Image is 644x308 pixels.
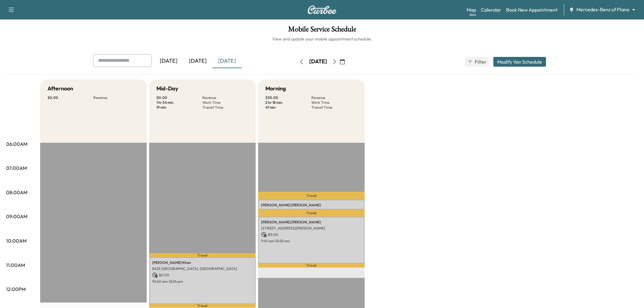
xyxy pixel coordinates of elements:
[6,36,638,42] h6: View and update your mobile appointment schedule.
[152,279,253,284] p: 10:40 am - 12:34 pm
[506,6,558,13] a: Book New Appointment
[156,84,178,93] h5: Mid-Day
[156,100,202,105] p: 1 hr 54 min
[93,95,139,100] p: Revenue
[265,84,286,93] h5: Morning
[6,189,27,196] p: 08:00AM
[212,54,242,68] div: [DATE]
[202,100,248,105] p: Work Time
[311,95,357,100] p: Revenue
[6,213,27,220] p: 09:00AM
[47,84,73,93] h5: Afternoon
[47,95,93,100] p: $ 0.00
[258,192,365,200] p: Travel
[149,304,256,308] p: Travel
[258,264,365,268] p: Travel
[183,54,212,68] div: [DATE]
[6,261,25,269] p: 11:00AM
[261,226,362,231] p: [STREET_ADDRESS][PERSON_NAME]
[6,140,27,148] p: 06:00AM
[311,105,357,110] p: Transit Time
[311,100,357,105] p: Work Time
[202,95,248,100] p: Revenue
[465,57,488,67] button: Filter
[493,57,546,67] button: Modify Van Schedule
[6,285,26,293] p: 12:00PM
[202,105,248,110] p: Transit Time
[261,239,362,243] p: 9:01 am - 10:55 am
[265,95,311,100] p: $ 30.00
[470,12,476,17] div: Beta
[154,54,183,68] div: [DATE]
[309,58,327,65] div: [DATE]
[152,260,253,265] p: [PERSON_NAME] Khan
[481,6,501,13] a: Calendar
[152,272,253,278] p: $ 0.00
[265,100,311,105] p: 2 hr 18 min
[265,105,311,110] p: 47 min
[307,5,337,14] img: Curbee Logo
[152,266,253,271] p: 8423 [GEOGRAPHIC_DATA], [GEOGRAPHIC_DATA]
[467,6,476,13] a: MapBeta
[6,26,638,36] h1: Mobile Service Schedule
[475,58,486,65] span: Filter
[156,105,202,110] p: 19 min
[576,6,629,13] span: Mercedes-Benz of Plano
[6,164,27,172] p: 07:00AM
[6,237,26,244] p: 10:00AM
[261,220,362,225] p: [PERSON_NAME] [PERSON_NAME]
[258,209,365,217] p: Travel
[261,203,362,208] p: [PERSON_NAME] [PERSON_NAME]
[261,232,362,237] p: $ 0.00
[149,253,256,257] p: Travel
[261,209,362,214] p: [STREET_ADDRESS]
[156,95,202,100] p: $ 0.00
